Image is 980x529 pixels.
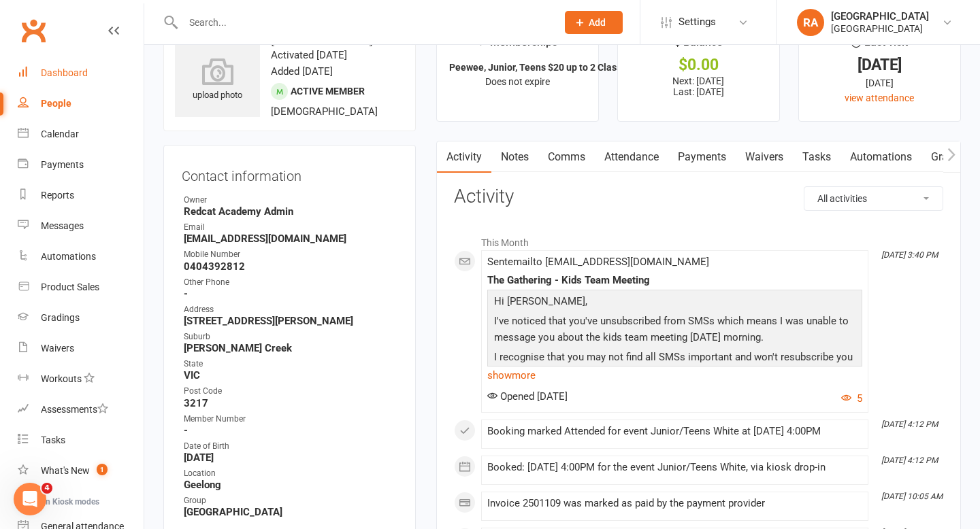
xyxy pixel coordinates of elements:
[184,440,397,453] div: Date of Birth
[184,248,397,261] div: Mobile Number
[487,256,709,268] span: Sent email to [EMAIL_ADDRESS][DOMAIN_NAME]
[595,141,668,173] a: Attendance
[491,349,859,434] p: I recognise that you may not find all SMSs important and won't resubscribe you without permission...
[478,36,487,49] i: ✓
[487,390,568,403] span: Opened [DATE]
[18,150,144,180] a: Payments
[793,141,840,173] a: Tasks
[668,141,736,173] a: Payments
[184,288,397,300] strong: -
[487,426,862,437] div: Booking marked Attended for event Junior/Teens White at [DATE] 4:00PM
[97,464,108,475] span: 1
[18,119,144,150] a: Calendar
[491,313,859,349] p: I've noticed that you've unsubscribed from SMSs which means I was unable to message you about the...
[491,141,538,173] a: Notes
[538,141,595,173] a: Comms
[184,413,397,426] div: Member Number
[182,163,397,184] h3: Contact information
[18,58,144,88] a: Dashboard
[487,498,862,509] div: Invoice 2501109 was marked as paid by the payment provider
[184,205,397,218] strong: Redcat Academy Admin
[41,159,84,170] div: Payments
[18,180,144,211] a: Reports
[184,303,397,316] div: Address
[491,293,859,313] p: Hi [PERSON_NAME],
[271,105,378,118] span: [DEMOGRAPHIC_DATA]
[184,397,397,409] strong: 3217
[41,281,99,292] div: Product Sales
[18,241,144,272] a: Automations
[18,425,144,456] a: Tasks
[184,369,397,381] strong: VIC
[41,404,108,415] div: Assessments
[487,366,862,385] a: show more
[175,58,260,103] div: upload photo
[18,88,144,119] a: People
[184,330,397,343] div: Suburb
[630,58,767,72] div: $0.00
[41,190,74,201] div: Reports
[41,129,79,139] div: Calendar
[18,333,144,364] a: Waivers
[18,456,144,486] a: What's New1
[485,76,550,87] span: Does not expire
[454,186,943,207] h3: Activity
[811,58,948,72] div: [DATE]
[18,394,144,425] a: Assessments
[736,141,793,173] a: Waivers
[184,358,397,371] div: State
[184,479,397,491] strong: Geelong
[18,272,144,303] a: Product Sales
[565,11,623,34] button: Add
[184,342,397,354] strong: [PERSON_NAME] Creek
[184,276,397,289] div: Other Phone
[14,483,46,515] iframe: Intercom live chat
[184,221,397,234] div: Email
[184,494,397,507] div: Group
[811,75,948,90] div: [DATE]
[184,467,397,480] div: Location
[674,33,723,58] div: $ Balance
[184,506,397,518] strong: [GEOGRAPHIC_DATA]
[437,141,491,173] a: Activity
[841,390,862,407] button: 5
[41,312,80,323] div: Gradings
[589,17,606,28] span: Add
[831,10,929,22] div: [GEOGRAPHIC_DATA]
[42,483,52,494] span: 4
[41,67,88,78] div: Dashboard
[881,492,943,501] i: [DATE] 10:05 AM
[41,98,71,109] div: People
[881,456,938,465] i: [DATE] 4:12 PM
[881,250,938,260] i: [DATE] 3:40 PM
[881,420,938,429] i: [DATE] 4:12 PM
[18,211,144,241] a: Messages
[184,194,397,207] div: Owner
[797,9,824,36] div: RA
[845,92,914,103] a: view attendance
[449,62,632,73] strong: Peewee, Junior, Teens $20 up to 2 Classes
[41,465,90,476] div: What's New
[679,7,716,37] span: Settings
[41,343,74,354] div: Waivers
[831,22,929,35] div: [GEOGRAPHIC_DATA]
[184,233,397,245] strong: [EMAIL_ADDRESS][DOMAIN_NAME]
[179,13,547,32] input: Search...
[16,14,50,48] a: Clubworx
[630,75,767,97] p: Next: [DATE] Last: [DATE]
[41,251,96,262] div: Automations
[840,141,921,173] a: Automations
[184,424,397,437] strong: -
[184,315,397,327] strong: [STREET_ADDRESS][PERSON_NAME]
[184,260,397,273] strong: 0404392812
[478,33,557,58] div: Memberships
[184,385,397,398] div: Post Code
[291,86,365,97] span: Active member
[41,220,84,231] div: Messages
[271,49,347,61] time: Activated [DATE]
[851,33,908,58] div: Last visit
[18,364,144,394] a: Workouts
[454,228,943,250] li: This Month
[18,303,144,333] a: Gradings
[271,65,333,78] time: Added [DATE]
